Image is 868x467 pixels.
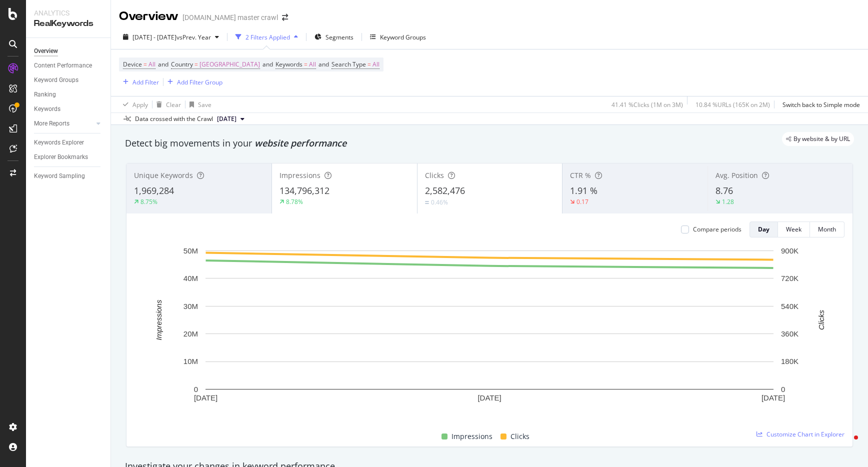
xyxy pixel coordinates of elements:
text: 30M [183,302,198,310]
div: Keyword Groups [34,75,78,85]
text: Clicks [817,309,825,329]
img: Equal [425,201,429,204]
a: Content Performance [34,60,103,71]
span: and [158,60,168,68]
text: 0 [194,385,198,393]
div: Clear [166,100,181,109]
div: Content Performance [34,60,92,71]
text: 360K [781,329,798,338]
span: Clicks [425,170,444,180]
text: 900K [781,246,798,255]
button: Add Filter Group [163,76,222,88]
div: 8.78% [286,197,303,206]
text: [DATE] [477,393,501,402]
div: Keyword Groups [380,33,426,41]
div: Week [786,225,801,233]
text: [DATE] [761,393,785,402]
div: Switch back to Simple mode [782,100,860,109]
button: Clear [152,96,181,112]
div: [DOMAIN_NAME] master crawl [182,12,278,22]
div: arrow-right-arrow-left [282,14,288,21]
button: Apply [119,96,148,112]
span: 2025 Sep. 22nd [217,114,236,123]
span: Segments [325,33,353,41]
span: = [143,60,147,68]
span: = [194,60,198,68]
span: vs Prev. Year [176,33,211,41]
div: Apply [132,100,148,109]
div: Save [198,100,211,109]
text: 40M [183,274,198,282]
span: [GEOGRAPHIC_DATA] [199,57,260,71]
div: Day [758,225,769,233]
text: 20M [183,329,198,338]
div: Add Filter [132,78,159,86]
span: 134,796,312 [279,184,329,196]
button: 2 Filters Applied [231,29,302,45]
span: Avg. Position [715,170,758,180]
a: Ranking [34,89,103,100]
a: Keyword Groups [34,75,103,85]
div: Keywords [34,104,60,114]
div: 0.46% [431,198,448,206]
button: [DATE] [213,113,248,125]
text: Impressions [154,299,163,340]
div: Month [818,225,836,233]
span: Impressions [451,430,492,442]
span: All [148,57,155,71]
div: RealKeywords [34,18,102,29]
button: Save [185,96,211,112]
span: = [367,60,371,68]
span: = [304,60,307,68]
text: 10M [183,357,198,365]
button: Week [778,221,810,237]
span: and [262,60,273,68]
text: [DATE] [194,393,217,402]
span: All [309,57,316,71]
div: More Reports [34,118,69,129]
text: 0 [781,385,785,393]
iframe: Intercom live chat [834,433,858,457]
text: 50M [183,246,198,255]
span: [DATE] - [DATE] [132,33,176,41]
div: Ranking [34,89,56,100]
div: 41.41 % Clicks ( 1M on 3M ) [611,100,683,109]
span: 8.76 [715,184,733,196]
button: Keyword Groups [366,29,430,45]
span: Country [171,60,193,68]
div: 0.17 [576,197,588,206]
div: Keyword Sampling [34,171,85,181]
span: Customize Chart in Explorer [766,430,844,438]
span: and [318,60,329,68]
div: Analytics [34,8,102,18]
div: legacy label [782,132,854,146]
div: Compare periods [693,225,741,233]
a: More Reports [34,118,93,129]
div: 2 Filters Applied [245,33,290,41]
button: Month [810,221,844,237]
button: Switch back to Simple mode [778,96,860,112]
div: Overview [34,46,58,56]
span: By website & by URL [793,136,850,142]
svg: A chart. [134,245,844,419]
span: 1,969,284 [134,184,174,196]
button: Segments [310,29,357,45]
div: Add Filter Group [177,78,222,86]
a: Overview [34,46,103,56]
a: Keywords Explorer [34,137,103,148]
span: Search Type [331,60,366,68]
span: Clicks [510,430,529,442]
a: Customize Chart in Explorer [756,430,844,438]
span: Keywords [275,60,302,68]
div: Explorer Bookmarks [34,152,88,162]
div: 8.75% [140,197,157,206]
span: Device [123,60,142,68]
div: Keywords Explorer [34,137,84,148]
text: 540K [781,302,798,310]
div: 1.28 [722,197,734,206]
div: 10.84 % URLs ( 165K on 2M ) [695,100,770,109]
button: Add Filter [119,76,159,88]
span: Impressions [279,170,320,180]
div: Data crossed with the Crawl [135,114,213,123]
span: Unique Keywords [134,170,193,180]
